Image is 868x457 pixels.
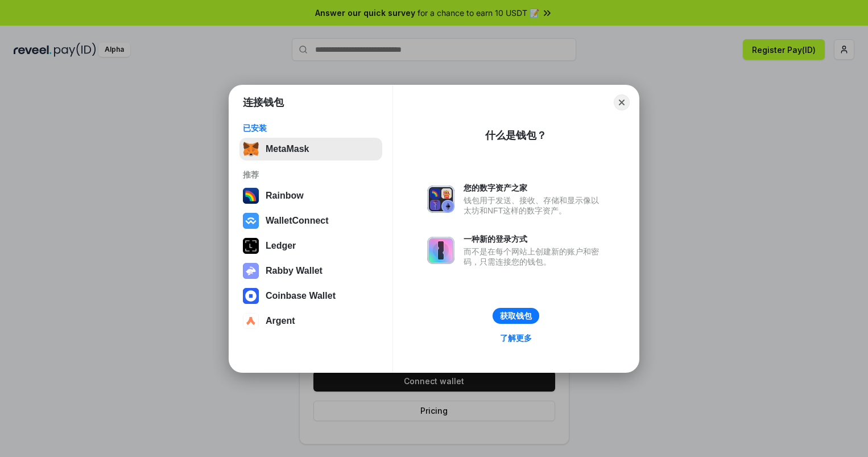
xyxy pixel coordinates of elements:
div: 什么是钱包？ [485,129,547,142]
button: WalletConnect [239,209,382,232]
div: 推荐 [243,170,379,180]
button: Ledger [239,234,382,257]
div: 一种新的登录方式 [464,234,605,244]
div: 而不是在每个网站上创建新的账户和密码，只需连接您的钱包。 [464,246,605,267]
button: MetaMask [239,138,382,160]
div: Rainbow [266,191,304,201]
div: 已安装 [243,123,379,133]
div: WalletConnect [266,216,329,226]
div: Argent [266,316,295,326]
div: Coinbase Wallet [266,291,336,301]
img: svg+xml,%3Csvg%20width%3D%2228%22%20height%3D%2228%22%20viewBox%3D%220%200%2028%2028%22%20fill%3D... [243,288,259,304]
img: svg+xml,%3Csvg%20width%3D%22120%22%20height%3D%22120%22%20viewBox%3D%220%200%20120%20120%22%20fil... [243,188,259,204]
button: Coinbase Wallet [239,285,382,307]
button: Rainbow [239,184,382,207]
a: 了解更多 [493,331,539,345]
div: Ledger [266,241,296,251]
div: 钱包用于发送、接收、存储和显示像以太坊和NFT这样的数字资产。 [464,195,605,216]
div: 您的数字资产之家 [464,183,605,193]
img: svg+xml,%3Csvg%20width%3D%2228%22%20height%3D%2228%22%20viewBox%3D%220%200%2028%2028%22%20fill%3D... [243,213,259,229]
img: svg+xml,%3Csvg%20fill%3D%22none%22%20height%3D%2233%22%20viewBox%3D%220%200%2035%2033%22%20width%... [243,141,259,157]
img: svg+xml,%3Csvg%20xmlns%3D%22http%3A%2F%2Fwww.w3.org%2F2000%2Fsvg%22%20fill%3D%22none%22%20viewBox... [427,237,454,264]
div: 了解更多 [500,333,532,343]
div: MetaMask [266,144,309,154]
h1: 连接钱包 [243,96,284,109]
button: Argent [239,310,382,332]
img: svg+xml,%3Csvg%20xmlns%3D%22http%3A%2F%2Fwww.w3.org%2F2000%2Fsvg%22%20fill%3D%22none%22%20viewBox... [243,263,259,279]
img: svg+xml,%3Csvg%20xmlns%3D%22http%3A%2F%2Fwww.w3.org%2F2000%2Fsvg%22%20width%3D%2228%22%20height%3... [243,238,259,254]
button: Close [614,94,630,110]
button: 获取钱包 [493,308,539,324]
img: svg+xml,%3Csvg%20xmlns%3D%22http%3A%2F%2Fwww.w3.org%2F2000%2Fsvg%22%20fill%3D%22none%22%20viewBox... [427,186,454,213]
button: Rabby Wallet [239,260,382,282]
div: Rabby Wallet [266,266,323,276]
img: svg+xml,%3Csvg%20width%3D%2228%22%20height%3D%2228%22%20viewBox%3D%220%200%2028%2028%22%20fill%3D... [243,313,259,329]
div: 获取钱包 [500,311,532,321]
